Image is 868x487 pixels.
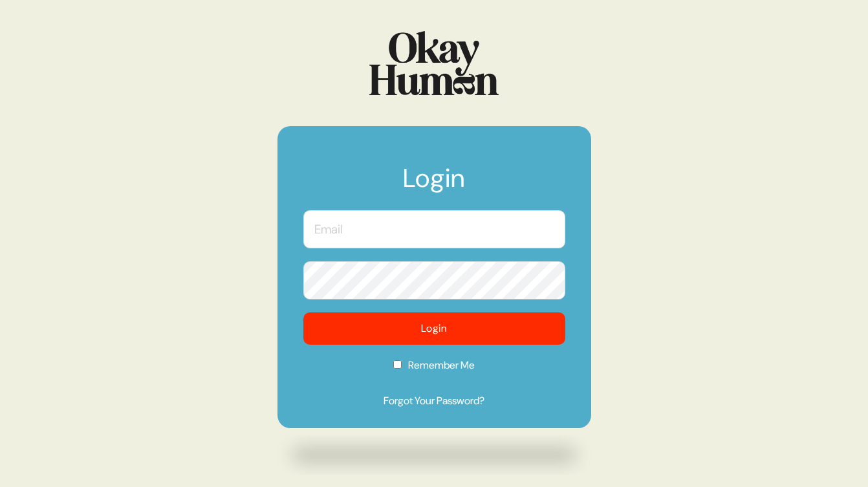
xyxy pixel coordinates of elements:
img: Logo [369,31,499,95]
h1: Login [303,165,565,204]
input: Email [303,210,565,248]
button: Login [303,312,565,345]
label: Remember Me [303,358,565,382]
a: Forgot Your Password? [303,393,565,409]
img: Drop shadow [277,435,591,475]
input: Remember Me [393,360,402,369]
